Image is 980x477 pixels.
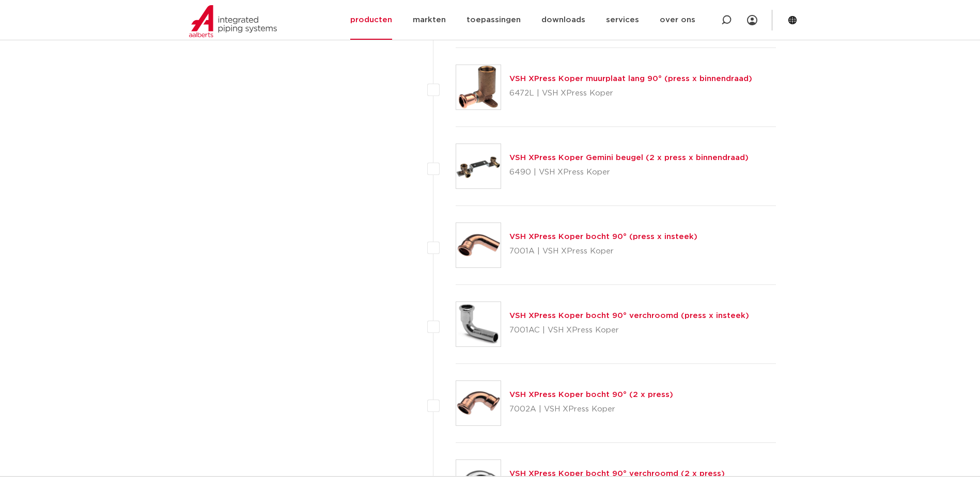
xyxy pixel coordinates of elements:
img: Thumbnail for VSH XPress Koper bocht 90° (2 x press) [456,381,501,425]
p: 6490 | VSH XPress Koper [509,164,749,181]
img: Thumbnail for VSH XPress Koper Gemini beugel (2 x press x binnendraad) [456,144,501,188]
a: VSH XPress Koper bocht 90° (2 x press) [509,391,673,399]
a: VSH XPress Koper Gemini beugel (2 x press x binnendraad) [509,154,749,162]
a: VSH XPress Koper muurplaat lang 90° (press x binnendraad) [509,75,752,83]
a: VSH XPress Koper bocht 90° verchroomd (press x insteek) [509,312,749,320]
p: 7001A | VSH XPress Koper [509,243,697,260]
img: Thumbnail for VSH XPress Koper bocht 90° verchroomd (press x insteek) [456,302,501,346]
img: Thumbnail for VSH XPress Koper bocht 90° (press x insteek) [456,223,501,267]
p: 6472L | VSH XPress Koper [509,85,752,102]
p: 7002A | VSH XPress Koper [509,401,673,418]
p: 7001AC | VSH XPress Koper [509,322,749,339]
a: VSH XPress Koper bocht 90° (press x insteek) [509,233,697,241]
img: Thumbnail for VSH XPress Koper muurplaat lang 90° (press x binnendraad) [456,65,501,109]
